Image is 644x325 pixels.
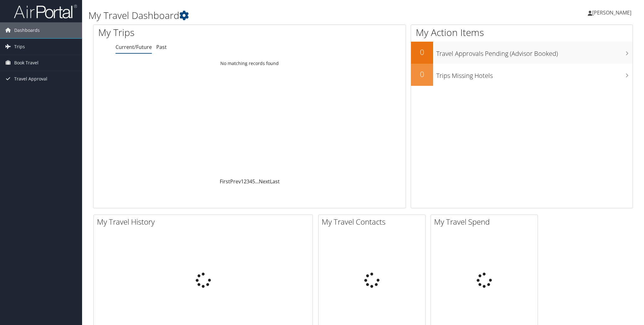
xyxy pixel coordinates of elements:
[411,47,433,57] h2: 0
[322,216,425,227] h2: My Travel Contacts
[156,44,167,50] a: Past
[230,178,241,185] a: Prev
[241,178,244,185] a: 1
[220,178,230,185] a: First
[247,178,249,185] a: 3
[436,68,633,80] h3: Trips Missing Hotels
[97,216,313,227] h2: My Travel History
[98,26,271,39] h1: My Trips
[411,42,633,64] a: 0Travel Approvals Pending (Advisor Booked)
[434,216,538,227] h2: My Travel Spend
[249,178,252,185] a: 4
[14,4,77,19] img: airportal-logo.png
[588,3,638,22] a: [PERSON_NAME]
[436,46,633,58] h3: Travel Approvals Pending (Advisor Booked)
[244,178,247,185] a: 2
[270,178,280,185] a: Last
[411,69,433,80] h2: 0
[88,9,455,22] h1: My Travel Dashboard
[411,64,633,86] a: 0Trips Missing Hotels
[259,178,270,185] a: Next
[592,9,631,16] span: [PERSON_NAME]
[252,178,255,185] a: 5
[93,58,406,69] td: No matching records found
[14,55,39,71] span: Book Travel
[255,178,259,185] span: …
[14,71,47,87] span: Travel Approval
[411,26,633,39] h1: My Action Items
[116,44,152,50] a: Current/Future
[14,39,25,55] span: Trips
[14,22,40,38] span: Dashboards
